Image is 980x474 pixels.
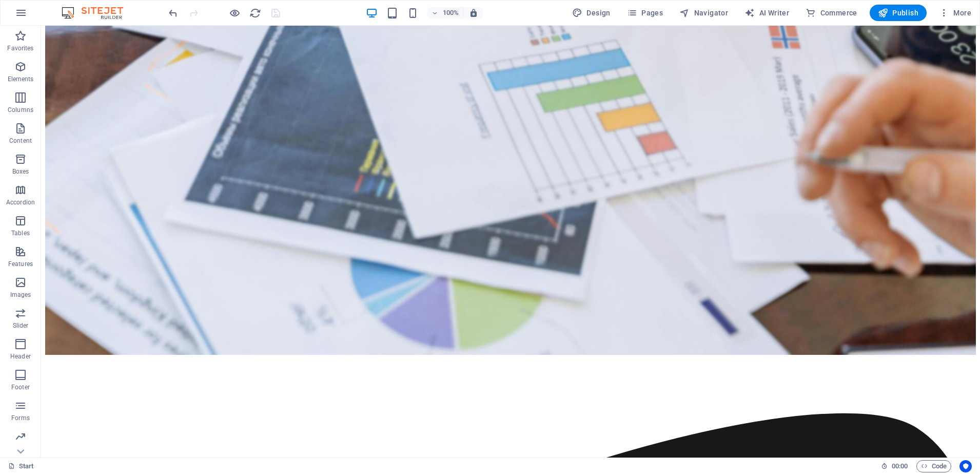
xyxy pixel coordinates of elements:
p: Header [10,352,31,361]
i: Undo: Change image (Ctrl+Z) [167,7,179,19]
img: Editor Logo [59,7,136,19]
p: Favorites [7,44,33,52]
a: Click to cancel selection. Double-click to open Pages [8,460,34,472]
span: Commerce [806,8,857,18]
p: Tables [11,229,30,237]
button: undo [167,7,179,19]
p: Features [8,260,33,268]
p: Columns [8,106,33,114]
button: Pages [623,5,667,21]
p: Footer [11,383,30,391]
span: Navigator [679,8,728,18]
i: On resize automatically adjust zoom level to fit chosen device. [469,8,478,17]
span: : [899,462,900,470]
span: Code [921,460,947,472]
span: Pages [627,8,663,18]
p: Forms [11,414,30,422]
p: Slider [13,321,29,330]
h6: Session time [881,460,908,472]
span: Publish [878,8,918,18]
span: Design [572,8,611,18]
button: Publish [870,5,927,21]
i: Reload page [249,7,261,19]
span: AI Writer [744,8,789,18]
button: Commerce [801,5,861,21]
p: Content [9,137,32,145]
button: AI Writer [740,5,793,21]
p: Images [10,291,31,299]
button: Navigator [675,5,732,21]
button: Design [568,5,615,21]
h6: 100% [442,7,459,19]
p: Elements [8,75,34,83]
span: More [939,8,971,18]
button: reload [249,7,261,19]
button: More [935,5,975,21]
button: Code [916,460,951,472]
span: 00 00 [892,460,908,472]
button: Usercentrics [959,460,972,472]
p: Marketing [6,445,34,453]
p: Boxes [12,167,29,176]
p: Accordion [6,198,35,206]
button: 100% [427,7,463,19]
